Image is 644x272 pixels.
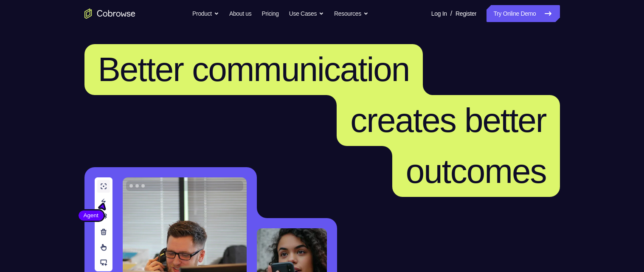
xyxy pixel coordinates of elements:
[229,5,251,22] a: About us
[450,8,452,19] span: /
[98,50,410,88] span: Better communication
[334,5,368,22] button: Resources
[192,5,219,22] button: Product
[431,5,447,22] a: Log In
[79,211,104,220] span: Agent
[84,8,135,19] a: Go to the home page
[456,5,476,22] a: Register
[487,5,560,22] a: Try Online Demo
[350,101,546,139] span: creates better
[262,5,278,22] a: Pricing
[406,152,546,190] span: outcomes
[289,5,324,22] button: Use Cases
